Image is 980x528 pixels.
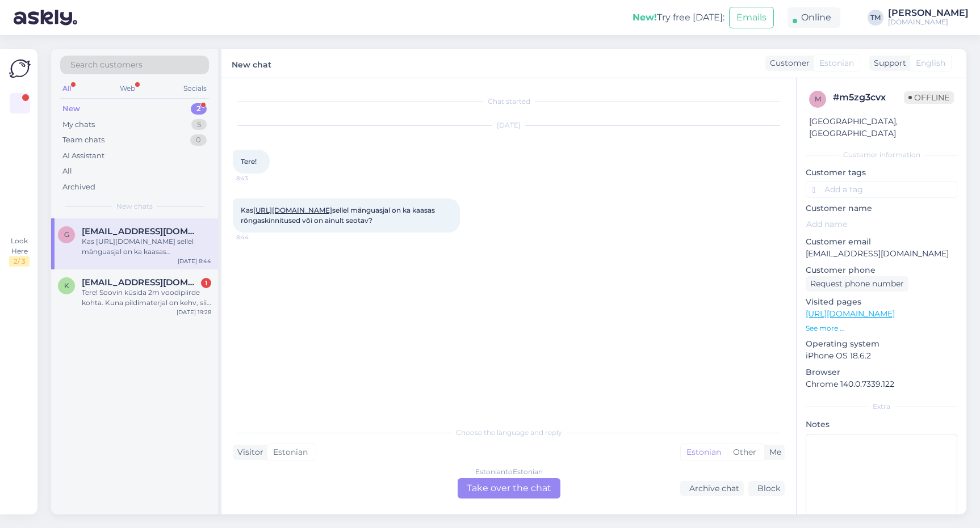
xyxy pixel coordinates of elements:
[729,7,774,28] button: Emails
[888,9,969,18] div: [PERSON_NAME]
[806,323,957,333] p: See more ...
[62,119,95,130] div: My chats
[60,81,73,96] div: All
[118,81,137,96] div: Web
[806,378,957,390] p: Chrome 140.0.7339.122
[191,119,207,130] div: 5
[815,95,821,103] span: m
[806,276,908,292] div: Request phone number
[806,350,957,362] p: iPhone OS 18.6.2
[806,248,957,260] p: [EMAIL_ADDRESS][DOMAIN_NAME]
[82,236,211,257] div: Kas [URL][DOMAIN_NAME] sellel mänguasjal on ka kaasas rõngaskinnitused või on ainult seotav?
[201,278,211,288] div: 1
[62,150,104,162] div: AI Assistant
[62,134,104,146] div: Team chats
[806,264,957,276] p: Customer phone
[475,467,543,477] div: Estonian to Estonian
[806,219,952,229] input: Add name
[232,56,271,71] label: New chat
[806,167,957,179] p: Customer tags
[868,10,883,26] div: TM
[177,308,211,316] div: [DATE] 19:28
[748,481,785,496] div: Block
[806,419,957,430] p: Notes
[233,428,785,438] div: Choose the language and reply
[458,478,560,499] div: Take over the chat
[241,206,437,225] span: Kas sellel mänguasjal on ka kaasas rõngaskinnitused või on ainult seotav?
[806,202,957,214] p: Customer name
[82,277,200,288] span: kaidimarts@gmail.com
[273,446,308,458] span: Estonian
[806,150,957,160] div: Customer information
[765,446,781,458] div: Me
[806,309,895,319] a: [URL][DOMAIN_NAME]
[82,226,200,236] span: gretekase13@gmail.com
[116,201,153,212] span: New chats
[806,338,957,350] p: Operating system
[241,157,257,166] span: Tere!
[681,444,727,461] div: Estonian
[9,236,30,267] div: Look Here
[806,181,957,198] input: Add a tag
[833,91,904,104] div: # m5zg3cvx
[888,9,973,27] a: [PERSON_NAME][DOMAIN_NAME]
[916,57,945,69] span: English
[888,18,969,27] div: [DOMAIN_NAME]
[806,236,957,248] p: Customer email
[806,366,957,378] p: Browser
[82,288,211,308] div: Tere! Soovin küsida 2m voodipiirde kohta. Kuna pildimaterjal on kehv, siis hakkasin uurima, kas g...
[633,11,724,24] div: Try free [DATE]:
[233,446,263,458] div: Visitor
[809,116,949,140] div: [GEOGRAPHIC_DATA], [GEOGRAPHIC_DATA]
[680,481,744,496] div: Archive chat
[236,233,279,242] span: 8:44
[64,230,69,239] span: g
[253,206,332,214] a: [URL][DOMAIN_NAME]
[733,447,756,457] span: Other
[70,59,143,71] span: Search customers
[9,256,30,267] div: 2 / 3
[633,12,657,23] b: New!
[765,57,810,69] div: Customer
[178,257,211,265] div: [DATE] 8:44
[233,96,785,107] div: Chat started
[806,402,957,412] div: Extra
[181,81,209,96] div: Socials
[233,120,785,130] div: [DATE]
[869,57,906,69] div: Support
[190,134,207,146] div: 0
[9,58,31,79] img: Askly Logo
[236,174,279,183] span: 8:43
[62,103,80,115] div: New
[191,103,207,115] div: 2
[62,166,72,177] div: All
[904,91,954,104] span: Offline
[788,7,840,28] div: Online
[806,296,957,308] p: Visited pages
[64,281,69,290] span: k
[62,181,95,193] div: Archived
[819,57,854,69] span: Estonian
